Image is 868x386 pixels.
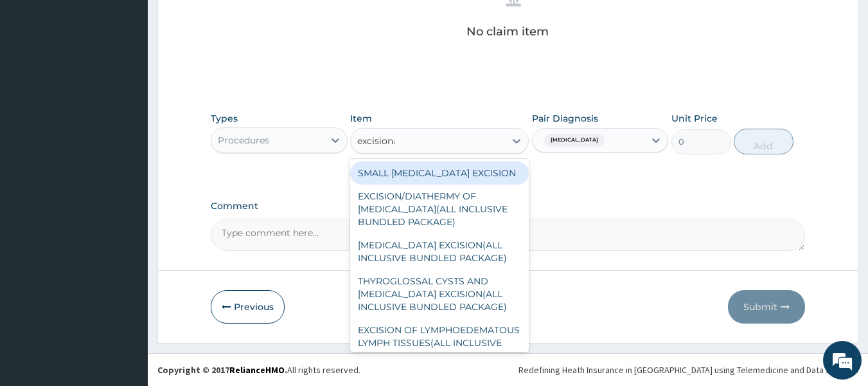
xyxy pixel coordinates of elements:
[671,112,718,125] label: Unit Price
[350,161,529,185] div: SMALL [MEDICAL_DATA] EXCISION
[544,134,605,147] span: [MEDICAL_DATA]
[148,353,868,386] footer: All rights reserved.
[532,112,598,125] label: Pair Diagnosis
[229,364,285,376] a: RelianceHMO
[350,270,529,318] div: THYROGLOSSAL CYSTS AND [MEDICAL_DATA] EXCISION(ALL INCLUSIVE BUNDLED PACKAGE)
[211,113,238,124] label: Types
[75,113,177,243] span: We're online!
[350,112,372,125] label: Item
[24,64,52,96] img: d_794563401_company_1708531726252_794563401
[350,318,529,367] div: EXCISION OF LYMPHOEDEMATOUS LYMPH TISSUES(ALL INCLUSIVE BUNDLED PACKAGE)
[211,290,285,324] button: Previous
[350,234,529,270] div: [MEDICAL_DATA] EXCISION(ALL INCLUSIVE BUNDLED PACKAGE)
[728,290,805,324] button: Submit
[350,185,529,234] div: EXCISION/DIATHERMY OF [MEDICAL_DATA](ALL INCLUSIVE BUNDLED PACKAGE)
[157,364,287,376] strong: Copyright © 2017 .
[518,363,858,376] div: Redefining Heath Insurance in [GEOGRAPHIC_DATA] using Telemedicine and Data Science!
[6,253,245,298] textarea: Type your message and hit 'Enter'
[466,25,549,38] p: No claim item
[218,134,269,147] div: Procedures
[211,201,806,212] label: Comment
[211,6,242,37] div: Minimize live chat window
[67,72,216,89] div: Chat with us now
[734,129,793,154] button: Add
